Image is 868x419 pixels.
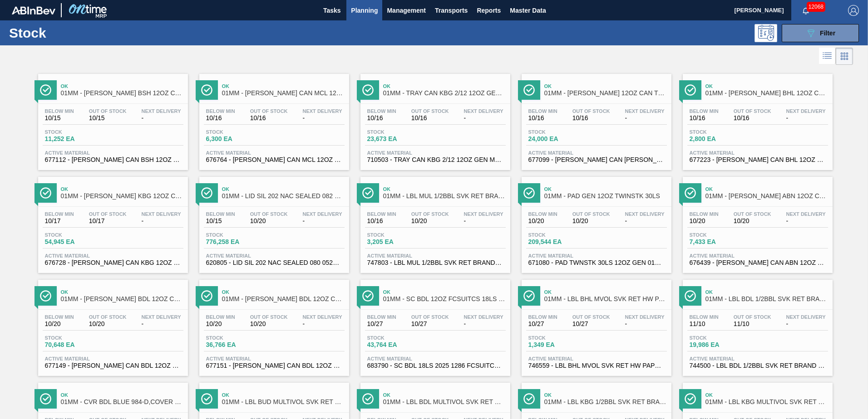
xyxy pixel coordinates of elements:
span: Next Delivery [142,314,181,320]
span: Below Min [367,108,396,114]
span: Next Delivery [625,314,665,320]
a: ÍconeOk01MM - [PERSON_NAME] BSH 12OZ CAN TWNSTK 30/12 CANBelow Min10/15Out Of Stock10/15Next Deli... [31,67,192,170]
span: 10/20 [528,218,557,224]
span: Stock [367,335,431,341]
span: Ok [383,83,506,89]
span: 01MM - LID SIL 202 NAC SEALED 082 0521 RED DIE [222,193,345,200]
a: ÍconeOk01MM - LBL MUL 1/2BBL SVK RET BRAND PPS #4Below Min10/16Out Of Stock10/20Next Delivery-Sto... [354,170,515,273]
span: Tasks [322,5,342,16]
span: Filter [820,29,835,37]
img: Ícone [685,187,696,199]
img: Ícone [362,290,374,302]
span: Stock [528,335,592,341]
span: Below Min [45,108,74,114]
img: Ícone [685,290,696,302]
span: 677149 - CARR CAN BDL 12OZ CAN PK 12/12 CAN 0924 [45,362,181,369]
span: Ok [61,289,183,295]
span: Ok [705,186,828,192]
span: Next Delivery [142,108,181,114]
h1: Stock [9,28,145,38]
span: 43,764 EA [367,341,431,348]
img: Ícone [40,290,51,302]
span: - [786,321,826,327]
a: ÍconeOk01MM - [PERSON_NAME] CAN MCL 12OZ TWNSTK 30/12 CANBelow Min10/16Out Of Stock10/16Next Deli... [192,67,354,170]
span: Next Delivery [464,211,503,217]
span: 10/15 [89,115,127,122]
span: 10/17 [45,218,74,224]
span: Stock [690,232,753,238]
span: Below Min [45,314,74,320]
span: Active Material [367,253,503,258]
span: Below Min [367,211,396,217]
span: 746559 - LBL BHL MVOL SVK RET HW PAPER 0518 #3 4. [528,362,665,369]
span: 10/20 [734,218,771,224]
img: Ícone [523,393,535,404]
span: Out Of Stock [572,108,610,114]
span: 10/27 [528,321,557,327]
span: Stock [206,129,270,135]
img: Ícone [523,290,535,302]
img: Ícone [362,187,374,199]
span: 744500 - LBL BDL 1/2BBL SVK RET BRAND 5.0% PAPER [690,362,826,369]
span: Out Of Stock [411,211,449,217]
span: 677151 - CARR CAN BDL 12OZ 2025 TWNSTK 30/12 CAN [206,362,342,369]
span: Stock [528,129,592,135]
span: 677099 - CARR CAN BUD 12OZ TWNSTK 30/12 CAN 0724 [528,156,665,163]
span: Next Delivery [464,108,503,114]
a: ÍconeOk01MM - [PERSON_NAME] BDL 12OZ CAN TWNSTK 30/12 CAN-AqueousBelow Min10/20Out Of Stock10/20N... [192,273,354,376]
span: 2,800 EA [690,136,753,142]
a: ÍconeOk01MM - PAD GEN 12OZ TWINSTK 30LSBelow Min10/20Out Of Stock10/20Next Delivery-Stock209,544 ... [515,170,676,273]
span: 11,252 EA [45,136,108,142]
span: Below Min [690,211,719,217]
span: Out Of Stock [89,314,127,320]
span: Below Min [528,314,557,320]
span: 10/16 [734,115,771,122]
span: - [625,321,665,327]
span: 10/16 [690,115,719,122]
span: 10/16 [572,115,610,122]
span: - [303,218,342,224]
img: Ícone [201,290,212,302]
span: 01MM - LBL BDL MULTIVOL SVK RET HW PAPER #3 [383,399,506,405]
span: 01MM - CARR KBG 12OZ CAN CAN PK 12/12 CAN [61,193,183,200]
span: Ok [61,83,183,89]
span: 676439 - CARR CAN ABN 12OZ TWNSTK 30/12 CAN 0822 [690,259,826,266]
span: 01MM - LBL KBG 1/2BBL SVK RET BRAND PPS #4 [544,399,667,405]
span: Active Material [528,150,665,156]
span: 10/16 [250,115,288,122]
span: 10/20 [411,218,449,224]
span: 01MM - CARR BHL 12OZ CAN TWNSTK 30/12 CAN CAN OUTDOOR PROMO [705,90,828,97]
span: 01MM - LBL BHL MVOL SVK RET HW PAPER #3 [544,296,667,302]
span: Ok [222,392,345,398]
span: Active Material [45,356,181,361]
span: Active Material [690,150,826,156]
span: Below Min [367,314,396,320]
span: 10/16 [367,218,396,224]
span: Stock [45,335,108,341]
span: 10/20 [690,218,719,224]
button: Notifications [791,4,820,17]
img: Ícone [40,187,51,199]
span: Stock [45,129,108,135]
span: Ok [222,186,345,192]
span: Next Delivery [786,108,826,114]
span: - [625,218,665,224]
span: Out Of Stock [89,211,127,217]
span: Next Delivery [786,314,826,320]
span: 24,000 EA [528,136,592,142]
span: - [303,115,342,122]
span: 01MM - CARR BUD 12OZ CAN TWNSTK 30/12 CAN [544,90,667,97]
img: Ícone [523,187,535,199]
a: ÍconeOk01MM - [PERSON_NAME] ABN 12OZ CAN TWNSTK 30/12 CAN AQUEOUSBelow Min10/20Out Of Stock10/20N... [676,170,837,273]
span: 19,986 EA [690,341,753,348]
span: Out Of Stock [250,211,288,217]
a: ÍconeOk01MM - TRAY CAN KBG 2/12 12OZ GEN MW 1023-L 032Below Min10/16Out Of Stock10/16Next Deliver... [354,67,515,170]
span: Active Material [206,356,342,361]
span: 676764 - CARR CAN MCL 12OZ TWNSTK 30/12 CAN 0723 [206,156,342,163]
span: Stock [367,129,431,135]
a: ÍconeOk01MM - SC BDL 12OZ FCSUITCS 18LS HULK HANDLE - AQUEOUS COATINGBelow Min10/27Out Of Stock10... [354,273,515,376]
span: Ok [383,186,506,192]
span: Below Min [528,211,557,217]
span: Stock [690,335,753,341]
span: - [303,321,342,327]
